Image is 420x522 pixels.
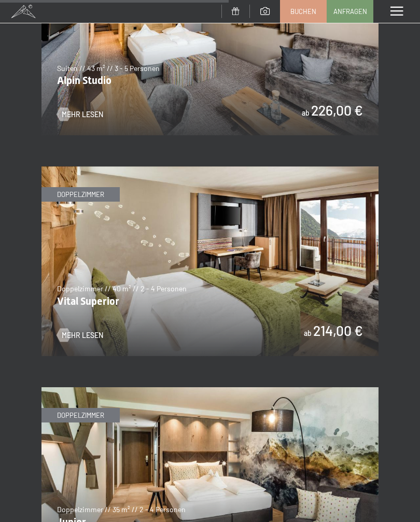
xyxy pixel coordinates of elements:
[327,1,373,22] a: Anfragen
[333,7,367,16] span: Anfragen
[281,1,326,22] a: Buchen
[41,167,379,173] a: Vital Superior
[57,109,103,120] a: Mehr Lesen
[41,166,379,356] img: Vital Superior
[62,109,103,120] span: Mehr Lesen
[57,330,103,341] a: Mehr Lesen
[62,330,103,341] span: Mehr Lesen
[290,7,316,16] span: Buchen
[41,388,379,394] a: Junior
